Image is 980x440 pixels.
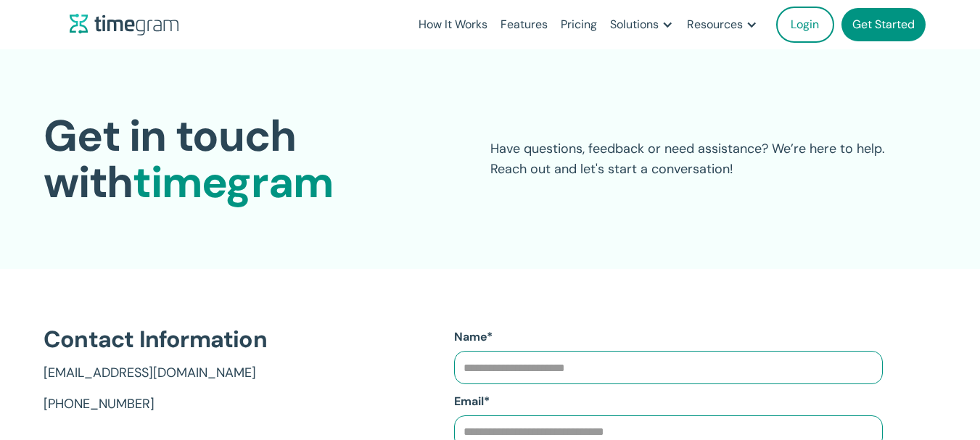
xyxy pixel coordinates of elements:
h2: Contact Information [44,327,267,352]
a: Get Started [841,8,926,41]
label: Name* [454,327,883,347]
div: Solutions [610,14,659,35]
div: Resources [687,14,743,35]
h1: Get in touch with [44,113,490,205]
a: [EMAIL_ADDRESS][DOMAIN_NAME] [44,363,267,383]
label: Email* [454,391,883,412]
p: Have questions, feedback or need assistance? We’re here to help. Reach out and let's start a conv... [490,139,885,180]
span: timegram [133,154,332,211]
a: Login [776,7,834,43]
a: [PHONE_NUMBER] [44,394,267,415]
